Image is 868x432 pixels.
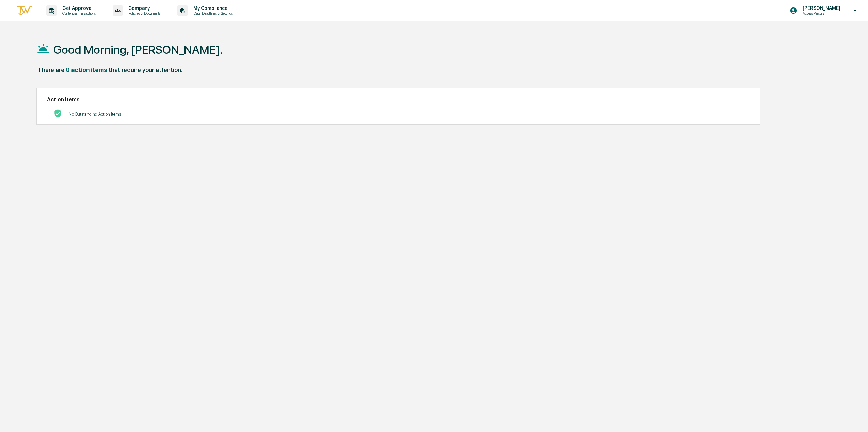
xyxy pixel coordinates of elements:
p: Access Persons [797,11,844,16]
h2: Action Items [47,96,750,103]
div: There are [38,66,64,73]
p: Content & Transactions [57,11,99,16]
div: 0 action items [66,66,107,73]
img: No Actions logo [54,109,62,118]
p: No Outstanding Action Items [69,111,121,117]
p: Company [123,5,164,11]
h1: Good Morning, [PERSON_NAME]. [53,43,223,56]
p: [PERSON_NAME] [797,5,844,11]
p: Get Approval [57,5,99,11]
img: logo [16,5,33,16]
p: My Compliance [188,5,236,11]
p: Data, Deadlines & Settings [188,11,236,16]
div: that require your attention. [109,66,182,73]
p: Policies & Documents [123,11,164,16]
